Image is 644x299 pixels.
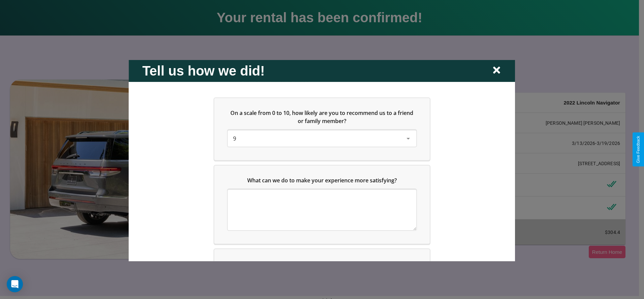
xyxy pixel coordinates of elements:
span: 9 [233,134,236,142]
div: On a scale from 0 to 10, how likely are you to recommend us to a friend or family member? [228,130,416,146]
div: On a scale from 0 to 10, how likely are you to recommend us to a friend or family member? [214,98,430,160]
span: Which of the following features do you value the most in a vehicle? [234,260,405,267]
h5: On a scale from 0 to 10, how likely are you to recommend us to a friend or family member? [228,109,416,125]
h2: Tell us how we did! [142,63,265,78]
span: What can we do to make your experience more satisfying? [247,176,397,184]
div: Give Feedback [636,136,641,163]
span: On a scale from 0 to 10, how likely are you to recommend us to a friend or family member? [231,109,415,124]
div: Open Intercom Messenger [7,276,23,292]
